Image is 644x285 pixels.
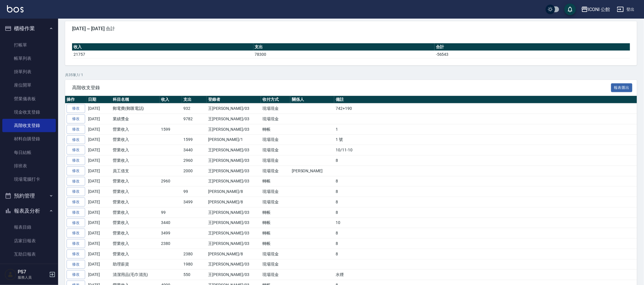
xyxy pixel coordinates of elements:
[67,104,85,113] a: 修改
[160,239,182,249] td: 2380
[7,5,24,12] img: Logo
[334,96,637,103] th: 備註
[160,176,182,187] td: 2960
[2,65,56,78] a: 掛單列表
[67,135,85,144] a: 修改
[160,124,182,135] td: 1599
[67,198,85,207] a: 修改
[67,270,85,279] a: 修改
[261,197,290,207] td: 現場現金
[87,155,111,166] td: [DATE]
[111,135,160,145] td: 營業收入
[87,96,111,103] th: 日期
[261,239,290,249] td: 轉帳
[111,228,160,239] td: 營業收入
[111,145,160,155] td: 營業收入
[207,114,261,124] td: 王[PERSON_NAME]/03
[434,51,630,58] td: -56543
[87,249,111,259] td: [DATE]
[334,207,637,218] td: 8
[207,270,261,280] td: 王[PERSON_NAME]/03
[67,146,85,155] a: 修改
[207,96,261,103] th: 登錄者
[2,221,56,234] a: 報表目錄
[207,166,261,176] td: 王[PERSON_NAME]/03
[87,114,111,124] td: [DATE]
[261,249,290,259] td: 現場現金
[87,270,111,280] td: [DATE]
[18,269,47,275] h5: PS7
[160,207,182,218] td: 99
[334,124,637,135] td: 1
[2,248,56,261] a: 互助日報表
[2,92,56,105] a: 營業儀表板
[87,187,111,197] td: [DATE]
[111,187,160,197] td: 營業收入
[2,188,56,203] button: 預約管理
[334,239,637,249] td: 8
[87,239,111,249] td: [DATE]
[67,208,85,217] a: 修改
[334,176,637,187] td: 8
[72,26,630,32] span: [DATE] ~ [DATE] 合計
[207,103,261,114] td: 王[PERSON_NAME]/03
[5,269,16,280] img: Person
[334,270,637,280] td: 水煙
[261,135,290,145] td: 現場現金
[67,166,85,175] a: 修改
[261,114,290,124] td: 現場現金
[87,228,111,239] td: [DATE]
[2,203,56,218] button: 報表及分析
[2,132,56,146] a: 材料自購登錄
[207,249,261,259] td: [PERSON_NAME]/8
[182,166,207,176] td: 2000
[2,38,56,52] a: 打帳單
[182,259,207,270] td: 1980
[67,229,85,238] a: 修改
[87,166,111,176] td: [DATE]
[207,187,261,197] td: [PERSON_NAME]/8
[67,114,85,123] a: 修改
[334,145,637,155] td: 10/11-10
[65,96,87,103] th: 操作
[207,124,261,135] td: 王[PERSON_NAME]/03
[111,249,160,259] td: 營業收入
[72,43,253,51] th: 收入
[111,239,160,249] td: 營業收入
[261,96,290,103] th: 收付方式
[334,155,637,166] td: 8
[334,249,637,259] td: 8
[579,3,613,15] button: ICONI 公館
[2,78,56,92] a: 座位開單
[18,275,47,280] p: 服務人員
[182,155,207,166] td: 2960
[290,166,334,176] td: [PERSON_NAME]
[261,259,290,270] td: 現場現金
[182,145,207,155] td: 3440
[182,270,207,280] td: 550
[111,197,160,207] td: 營業收入
[182,187,207,197] td: 99
[611,83,633,92] button: 報表匯出
[160,96,182,103] th: 收入
[261,103,290,114] td: 現場現金
[207,155,261,166] td: 王[PERSON_NAME]/03
[182,114,207,124] td: 9782
[2,119,56,132] a: 高階收支登錄
[72,51,253,58] td: 21757
[111,218,160,228] td: 營業收入
[87,176,111,187] td: [DATE]
[87,207,111,218] td: [DATE]
[261,166,290,176] td: 現場現金
[207,197,261,207] td: [PERSON_NAME]/8
[87,145,111,155] td: [DATE]
[87,259,111,270] td: [DATE]
[67,239,85,248] a: 修改
[111,124,160,135] td: 營業收入
[2,105,56,119] a: 現金收支登錄
[611,85,633,90] a: 報表匯出
[111,114,160,124] td: 業績獎金
[261,207,290,218] td: 轉帳
[2,173,56,186] a: 現場電腦打卡
[290,96,334,103] th: 關係人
